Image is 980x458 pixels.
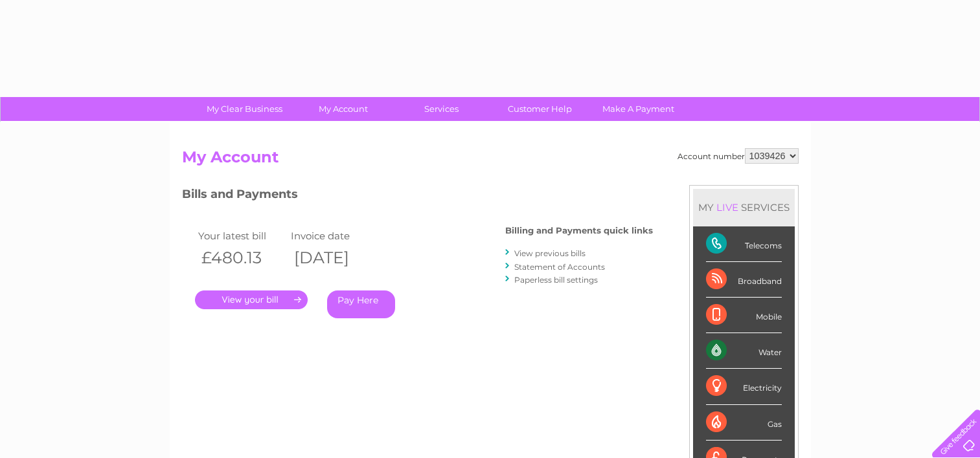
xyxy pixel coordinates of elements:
[706,226,782,262] div: Telecoms
[182,148,799,173] h2: My Account
[706,369,782,404] div: Electricity
[195,245,288,271] th: £480.13
[514,262,605,272] a: Statement of Accounts
[706,262,782,298] div: Broadband
[182,185,653,208] h3: Bills and Payments
[327,290,395,318] a: Pay Here
[706,405,782,441] div: Gas
[505,226,653,235] h4: Billing and Payments quick links
[706,298,782,333] div: Mobile
[714,201,741,213] div: LIVE
[514,248,586,258] a: View previous bills
[195,290,308,309] a: .
[388,97,495,121] a: Services
[678,148,799,164] div: Account number
[290,97,396,121] a: My Account
[191,97,298,121] a: My Clear Business
[706,333,782,369] div: Water
[486,97,593,121] a: Customer Help
[585,97,692,121] a: Make A Payment
[514,275,598,285] a: Paperless bill settings
[288,245,381,271] th: [DATE]
[288,227,381,245] td: Invoice date
[195,227,288,245] td: Your latest bill
[693,189,795,226] div: MY SERVICES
